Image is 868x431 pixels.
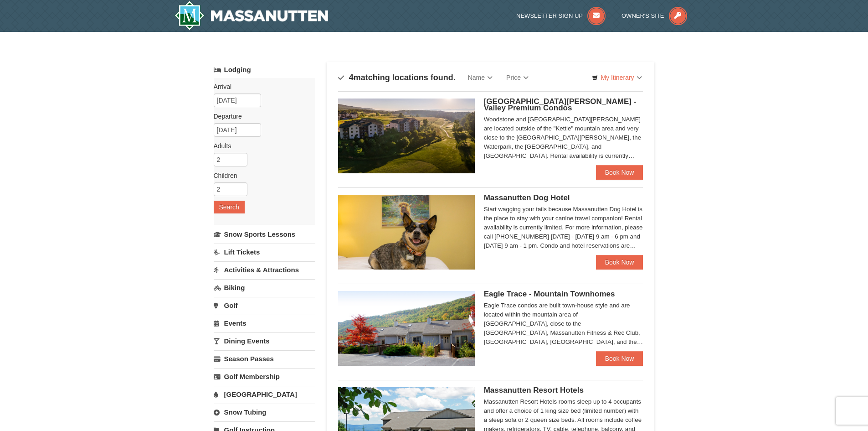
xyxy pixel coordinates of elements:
div: Start wagging your tails because Massanutten Dog Hotel is the place to stay with your canine trav... [484,205,643,250]
a: Activities & Attractions [214,261,315,278]
label: Adults [214,141,308,151]
a: Dining Events [214,332,315,349]
span: Eagle Trace - Mountain Townhomes [484,290,615,298]
img: 19218983-1-9b289e55.jpg [338,291,475,366]
span: Newsletter Sign Up [516,12,583,19]
img: Massanutten Resort Logo [175,1,329,30]
span: Massanutten Dog Hotel [484,193,570,202]
div: Eagle Trace condos are built town-house style and are located within the mountain area of [GEOGRA... [484,301,643,347]
a: Newsletter Sign Up [516,12,606,19]
a: Golf [214,297,315,314]
a: Snow Sports Lessons [214,226,315,243]
label: Children [214,171,308,180]
a: Massanutten Resort [175,1,329,30]
span: 4 [349,73,354,82]
img: 27428181-5-81c892a3.jpg [338,195,475,270]
span: [GEOGRAPHIC_DATA][PERSON_NAME] - Valley Premium Condos [484,97,637,112]
a: Lodging [214,62,315,78]
a: Snow Tubing [214,404,315,421]
img: 19219041-4-ec11c166.jpg [338,99,475,173]
button: Search [214,201,245,213]
a: Book Now [596,255,643,270]
div: Woodstone and [GEOGRAPHIC_DATA][PERSON_NAME] are located outside of the "Kettle" mountain area an... [484,115,643,161]
a: Golf Membership [214,368,315,385]
a: Price [499,68,535,87]
h4: matching locations found. [338,73,456,82]
a: Events [214,315,315,332]
a: Season Passes [214,350,315,367]
span: Massanutten Resort Hotels [484,386,584,395]
a: [GEOGRAPHIC_DATA] [214,386,315,403]
label: Arrival [214,82,308,91]
a: Book Now [596,165,643,180]
label: Departure [214,112,308,121]
a: Name [461,68,499,87]
a: Biking [214,279,315,296]
a: My Itinerary [586,71,647,84]
a: Lift Tickets [214,244,315,260]
a: Book Now [596,351,643,366]
a: Owner's Site [621,12,687,19]
span: Owner's Site [621,12,664,19]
